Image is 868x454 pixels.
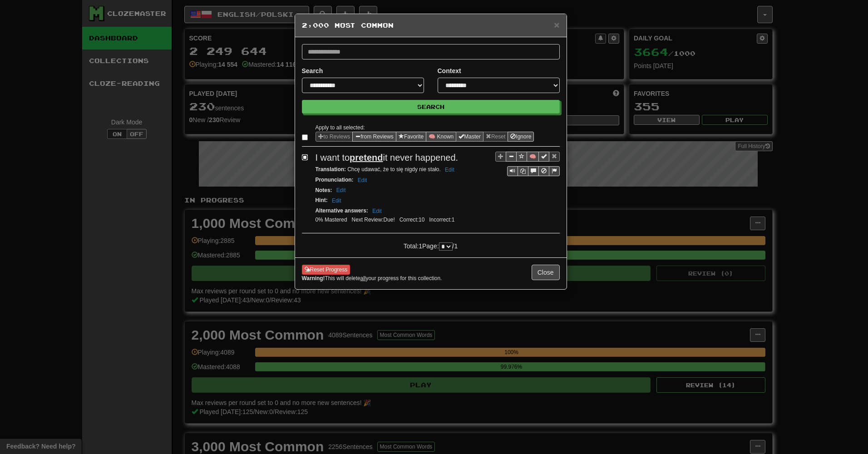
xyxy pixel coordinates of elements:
div: Sentence controls [495,151,560,176]
div: Sentence options [316,132,534,142]
button: Close [532,265,560,280]
button: Edit [355,175,370,185]
strong: Translation : [316,166,346,173]
li: 0% Mastered [313,216,350,224]
small: This will delete your progress for this collection. [302,275,442,282]
button: Reset Progress [302,265,350,275]
label: Context [438,66,461,75]
strong: Alternative answers : [316,207,368,214]
span: × [554,20,559,30]
button: to Reviews [316,132,353,142]
button: Edit [334,185,349,195]
li: Next Review: [350,216,397,224]
div: Total: 1 Page: / 1 [385,238,476,251]
strong: Notes : [316,187,332,193]
button: Master [456,132,483,142]
h5: 2,000 Most Common [302,21,560,30]
button: 🧠 Known [426,132,456,142]
span: 2025-09-20 [384,217,395,223]
button: from Reviews [352,132,396,142]
li: Incorrect: 1 [427,216,457,224]
button: Ignore [508,132,534,142]
button: Edit [370,206,385,216]
strong: Warning! [302,275,325,281]
button: Reset [483,132,508,142]
button: Edit [329,196,344,206]
strong: Pronunciation : [316,177,354,183]
span: I want to it never happened. [316,153,459,163]
button: Close [554,20,559,30]
small: Apply to all selected: [316,124,365,131]
label: Search [302,66,323,75]
small: Chcę udawać, że to się nigdy nie stało. [316,166,457,173]
button: Edit [442,165,457,175]
button: Search [302,100,560,113]
button: 🧠 [527,152,539,162]
li: Correct: 10 [397,216,427,224]
strong: Hint : [316,197,328,203]
button: Favorite [396,132,426,142]
u: all [360,275,366,281]
u: pretend [350,153,383,163]
div: Sentence controls [507,166,560,176]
